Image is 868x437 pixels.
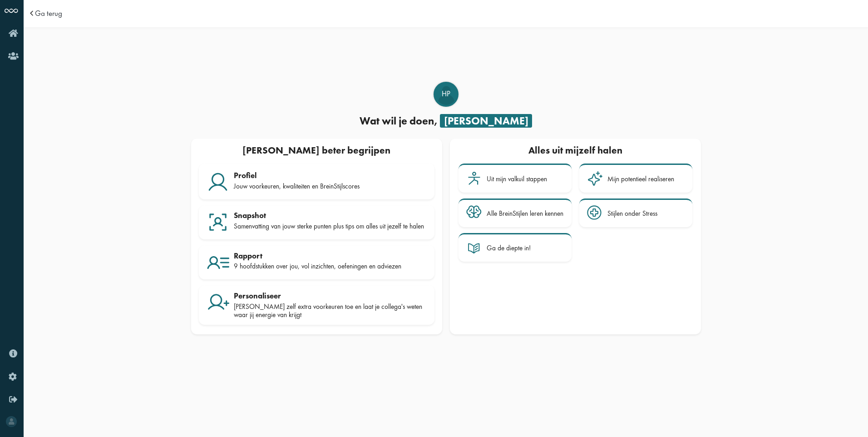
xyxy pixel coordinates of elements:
div: [PERSON_NAME] zelf extra voorkeuren toe en laat je collega's weten waar jij energie van krijgt [234,303,427,319]
a: Stijlen onder Stress [579,199,692,228]
div: Jouw voorkeuren, kwaliteiten en BreinStijlscores [234,182,427,190]
a: Uit mijn valkuil stappen [459,164,572,193]
a: Ga de diepte in! [459,233,572,262]
div: Alles uit mijzelf halen [458,143,693,160]
div: Alle BreinStijlen leren kennen [487,209,563,218]
a: Ga terug [35,10,62,17]
div: Profiel [234,171,427,180]
div: Stijlen onder Stress [607,209,657,218]
div: Samenvatting van jouw sterke punten plus tips om alles uit jezelf te halen [234,222,427,230]
div: Personaliseer [234,291,427,300]
div: Rapport [234,251,427,260]
a: Rapport 9 hoofdstukken over jou, vol inzichten, oefeningen en adviezen [199,245,434,280]
a: Mijn potentieel realiseren [579,164,692,193]
a: Profiel Jouw voorkeuren, kwaliteiten en BreinStijlscores [199,164,434,199]
div: Uit mijn valkuil stappen [487,175,547,183]
div: Mijn potentieel realiseren [607,175,674,183]
span: [PERSON_NAME] [440,114,532,128]
span: Wat wil je doen, [360,114,438,128]
div: [PERSON_NAME] beter begrijpen [195,143,438,160]
span: HP [434,89,458,99]
div: 9 hoofdstukken over jou, vol inzichten, oefeningen en adviezen [234,262,427,270]
div: Ga de diepte in! [487,244,531,252]
a: Personaliseer [PERSON_NAME] zelf extra voorkeuren toe en laat je collega's weten waar jij energie... [199,285,434,325]
a: Snapshot Samenvatting van jouw sterke punten plus tips om alles uit jezelf te halen [199,205,434,240]
div: Heleen Peters [434,82,459,107]
div: Snapshot [234,211,427,220]
a: Alle BreinStijlen leren kennen [459,199,572,228]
